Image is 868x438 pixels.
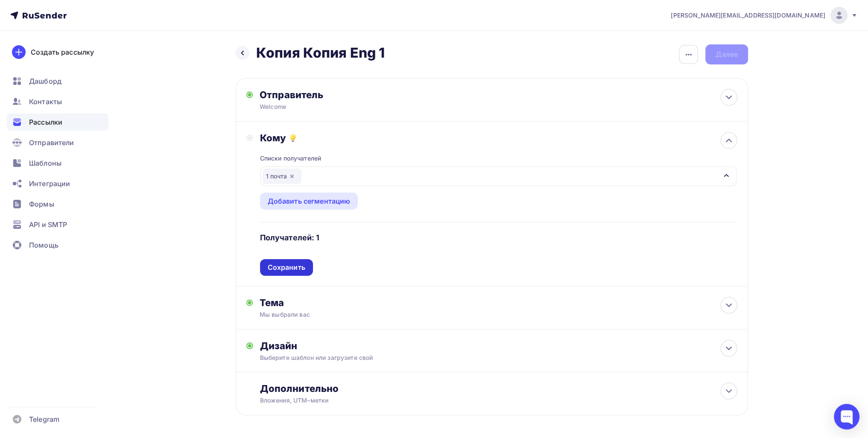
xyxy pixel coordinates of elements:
div: Списки получателей [260,154,321,163]
div: Отправитель [260,89,444,101]
span: Интеграции [29,178,70,189]
span: Шаблоны [29,158,61,168]
h2: Копия Копия Eng 1 [256,44,385,61]
span: Контакты [29,96,62,107]
a: Отправители [7,134,108,151]
a: Дашборд [7,73,108,90]
button: 1 почта [260,166,737,187]
div: Дополнительно [260,383,737,394]
div: Создать рассылку [31,47,94,57]
a: [PERSON_NAME][EMAIL_ADDRESS][DOMAIN_NAME] [671,7,858,24]
div: Сохранить [268,263,305,272]
a: Шаблоны [7,155,108,172]
span: Telegram [29,414,59,424]
a: Формы [7,196,108,213]
div: Выберите шаблон или загрузите свой [260,353,690,362]
span: Помощь [29,240,58,250]
div: Мы выбрали вас [260,310,412,319]
a: Рассылки [7,114,108,131]
a: Контакты [7,93,108,110]
div: Добавить сегментацию [268,196,351,206]
div: Тема [260,297,428,309]
span: Дашборд [29,76,61,86]
span: API и SMTP [29,219,67,230]
span: Формы [29,199,54,209]
span: [PERSON_NAME][EMAIL_ADDRESS][DOMAIN_NAME] [671,11,825,20]
div: Вложения, UTM–метки [260,396,690,405]
span: Рассылки [29,117,62,127]
div: Кому [260,132,737,144]
div: Дизайн [260,340,737,352]
div: Welcome [260,102,426,111]
span: Отправители [29,137,74,148]
div: 1 почта [263,169,301,184]
h4: Получателей: 1 [260,233,320,243]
